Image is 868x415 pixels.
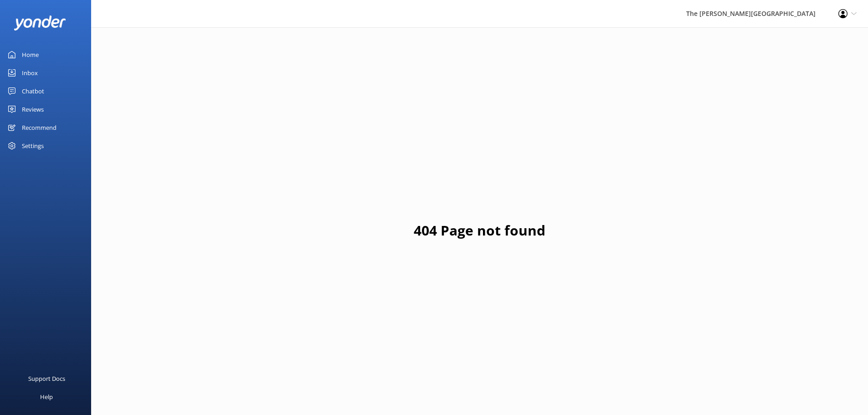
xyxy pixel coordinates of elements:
div: Inbox [22,64,38,82]
img: yonder-white-logo.png [14,15,66,31]
div: Recommend [22,118,56,137]
h1: 404 Page not found [414,220,545,241]
div: Home [22,46,39,64]
div: Chatbot [22,82,44,100]
div: Help [40,388,53,406]
div: Settings [22,137,44,155]
div: Support Docs [28,369,65,388]
div: Reviews [22,100,44,118]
